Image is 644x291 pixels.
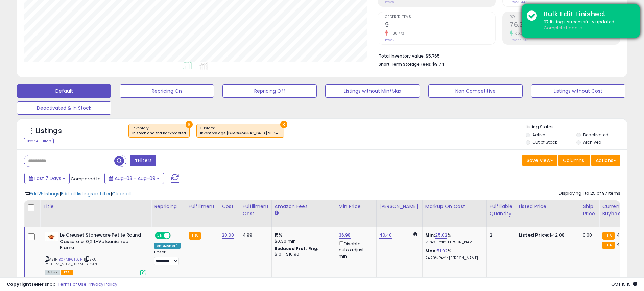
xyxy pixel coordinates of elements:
[428,84,523,98] button: Non Competitive
[425,232,481,245] div: %
[112,190,131,197] span: Clear all
[58,281,87,287] a: Terms of Use
[531,84,625,98] button: Listings without Cost
[602,203,637,217] div: Current Buybox Price
[222,203,237,210] div: Cost
[510,21,620,30] h2: 76.31%
[45,232,58,241] img: 31Akoi8sI-L._SL40_.jpg
[275,203,333,210] div: Amazon Fees
[510,15,620,19] span: ROI
[425,240,481,245] p: 13.74% Profit [PERSON_NAME]
[526,124,627,130] p: Listing States:
[385,21,495,30] h2: 9
[154,250,181,265] div: Preset:
[539,9,635,19] div: Bulk Edit Finished.
[532,139,557,145] label: Out of Stock
[563,157,584,164] span: Columns
[510,38,528,42] small: Prev: 55.79%
[388,31,405,36] small: -30.77%
[611,281,637,287] span: 2025-08-17 15:15 GMT
[339,203,374,210] div: Min Price
[132,126,186,136] span: Inventory :
[58,256,83,262] a: B07MP6T6JN
[45,232,146,275] div: ASIN:
[583,203,596,217] div: Ship Price
[275,252,331,258] div: $10 - $10.90
[25,190,131,197] div: | |
[104,173,164,184] button: Aug-03 - Aug-09
[425,248,437,254] b: Max:
[559,190,620,197] div: Displaying 1 to 25 of 97 items
[437,248,448,254] a: 51.92
[71,176,102,182] span: Compared to:
[280,121,287,128] button: ×
[425,248,481,261] div: %
[602,242,615,249] small: FBA
[60,232,142,253] b: Le Creuset Stoneware Petite Round Casserole, 0,2 L-Volcanic, red Flame
[7,281,117,288] div: seller snap | |
[519,232,575,238] div: $42.08
[24,138,54,144] div: Clear All Filters
[275,246,319,251] b: Reduced Prof. Rng.
[385,38,396,42] small: Prev: 13
[30,190,59,197] span: Edit 25 listings
[422,200,486,227] th: The percentage added to the cost of goods (COGS) that forms the calculator for Min & Max prices.
[385,15,495,19] span: Ordered Items
[45,256,97,267] span: | SKU: 250523_20.3_B07MP6T6JN
[379,203,420,210] div: [PERSON_NAME]
[379,53,425,59] b: Total Inventory Value:
[186,121,193,128] button: ×
[435,232,447,239] a: 25.02
[222,232,234,239] a: 20.30
[36,126,62,136] h5: Listings
[379,61,431,67] b: Short Term Storage Fees:
[339,240,371,260] div: Disable auto adjust min
[17,101,111,115] button: Deactivated & In Stock
[583,139,601,145] label: Archived
[532,132,545,138] label: Active
[88,281,117,287] a: Privacy Policy
[544,25,582,31] u: Complete Update
[17,84,111,98] button: Default
[243,232,266,238] div: 4.99
[379,232,392,239] a: 43.40
[189,232,201,240] small: FBA
[339,232,351,239] a: 36.98
[120,84,214,98] button: Repricing On
[200,131,281,136] div: inventory age [DEMOGRAPHIC_DATA] 90 >= 1
[154,203,183,210] div: Repricing
[425,203,484,210] div: Markup on Cost
[34,175,61,182] span: Last 7 Days
[583,232,594,238] div: 0.00
[490,232,510,238] div: 2
[513,31,528,36] small: 36.78%
[24,173,70,184] button: Last 7 Days
[189,203,216,210] div: Fulfillment
[200,126,281,136] span: Custom:
[61,190,111,197] span: Edit all listings in filter
[132,131,186,136] div: in stock and fba backordered
[61,270,73,275] span: FBA
[222,84,317,98] button: Repricing Off
[7,281,31,287] strong: Copyright
[45,270,60,275] span: All listings currently available for purchase on Amazon
[379,51,615,60] li: $5,765
[617,241,627,248] span: 43.4
[432,61,444,67] span: $9.74
[591,155,620,166] button: Actions
[275,232,331,238] div: 15%
[490,203,513,217] div: Fulfillable Quantity
[519,203,577,210] div: Listed Price
[602,232,615,240] small: FBA
[170,233,181,239] span: OFF
[156,233,164,239] span: ON
[275,238,331,244] div: $0.30 min
[425,232,435,238] b: Min:
[425,256,481,261] p: 24.29% Profit [PERSON_NAME]
[130,155,156,166] button: Filters
[558,155,590,166] button: Columns
[617,232,629,238] span: 42.08
[154,243,181,249] div: Amazon AI *
[43,203,148,210] div: Title
[539,19,635,31] div: 97 listings successfully updated.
